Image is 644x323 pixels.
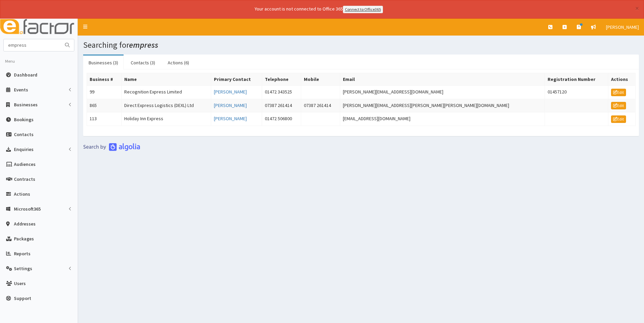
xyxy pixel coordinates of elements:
[122,99,211,112] td: Direct Express Logistics (DEXL) Ltd
[611,102,626,109] a: Edit
[301,73,340,85] th: Mobile
[4,39,61,51] input: Search...
[122,85,211,99] td: Recognition Express Limited
[120,5,517,13] div: Your account is not connected to Office 365
[162,56,195,70] a: Actions (6)
[125,56,161,70] a: Contacts (3)
[14,251,31,257] span: Reports
[87,112,122,126] td: 113
[122,112,211,126] td: Holiday Inn Express
[214,115,247,122] a: [PERSON_NAME]
[83,143,140,151] img: search-by-algolia-light-background.png
[14,131,34,137] span: Contacts
[87,99,122,112] td: 865
[14,102,38,108] span: Businesses
[545,73,608,85] th: Registration Number
[14,87,28,93] span: Events
[87,85,122,99] td: 99
[83,56,124,70] a: Businesses (3)
[214,102,247,108] a: [PERSON_NAME]
[14,206,41,212] span: Microsoft365
[14,116,34,123] span: Bookings
[262,99,301,112] td: 07387 261414
[606,24,639,30] span: [PERSON_NAME]
[211,73,262,85] th: Primary Contact
[340,99,545,112] td: [PERSON_NAME][EMAIL_ADDRESS][PERSON_NAME][PERSON_NAME][DOMAIN_NAME]
[83,41,639,49] h1: Searching for
[545,85,608,99] td: 01457120
[262,112,301,126] td: 01472 506800
[611,89,626,96] a: Edit
[262,73,301,85] th: Telephone
[14,191,30,197] span: Actions
[343,6,383,13] a: Connect to Office365
[122,73,211,85] th: Name
[608,73,636,85] th: Actions
[635,5,639,12] button: ×
[601,19,644,36] a: [PERSON_NAME]
[301,99,340,112] td: 07387 261414
[14,221,36,227] span: Addresses
[14,265,32,272] span: Settings
[262,85,301,99] td: 01472 343525
[14,295,31,301] span: Support
[611,115,626,123] a: Edit
[340,112,545,126] td: [EMAIL_ADDRESS][DOMAIN_NAME]
[14,161,36,167] span: Audiences
[129,40,158,50] i: empress
[214,89,247,95] a: [PERSON_NAME]
[14,146,34,152] span: Enquiries
[14,72,37,78] span: Dashboard
[87,73,122,85] th: Business #
[340,85,545,99] td: [PERSON_NAME][EMAIL_ADDRESS][DOMAIN_NAME]
[14,280,26,286] span: Users
[14,176,35,182] span: Contracts
[340,73,545,85] th: Email
[14,236,34,242] span: Packages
